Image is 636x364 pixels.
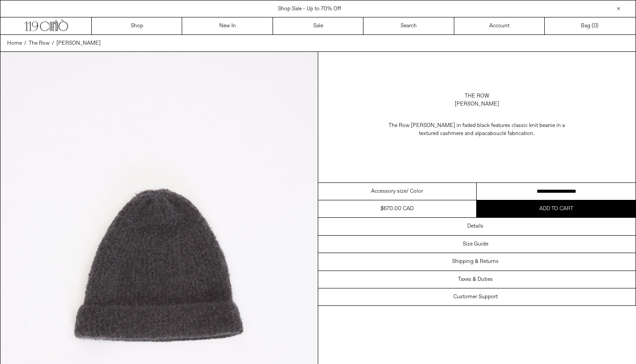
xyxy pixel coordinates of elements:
a: Account [454,17,545,34]
span: Home [7,40,22,47]
div: [PERSON_NAME] [455,100,499,108]
a: New In [182,17,273,34]
span: Add to cart [539,205,573,212]
a: The Row [29,39,50,47]
div: $670.00 CAD [380,205,414,213]
span: / [24,39,26,47]
button: Add to cart [477,200,636,217]
span: / Color [406,187,423,195]
a: Search [363,17,454,34]
span: bouclé fabrication. [490,130,534,137]
a: Shop Sale - Up to 70% Off [278,5,341,13]
a: [PERSON_NAME] [56,39,101,47]
a: Home [7,39,22,47]
a: The Row [465,92,489,100]
a: Bag () [545,17,635,34]
span: [PERSON_NAME] [56,40,101,47]
span: Accessory size [371,187,406,195]
a: Shop [92,17,182,34]
h3: Customer Support [453,294,498,300]
span: / [52,39,54,47]
span: The Row [29,40,50,47]
a: Sale [273,17,363,34]
h3: Taxes & Duties [458,276,493,283]
span: 0 [593,22,597,30]
span: ) [593,22,598,30]
h3: Details [467,223,483,229]
h3: Size Guide [463,241,488,247]
p: The Row [PERSON_NAME] in faded black features classic knit beanie in a textured cashmere and alpaca [387,117,566,142]
h3: Shipping & Returns [452,258,499,265]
